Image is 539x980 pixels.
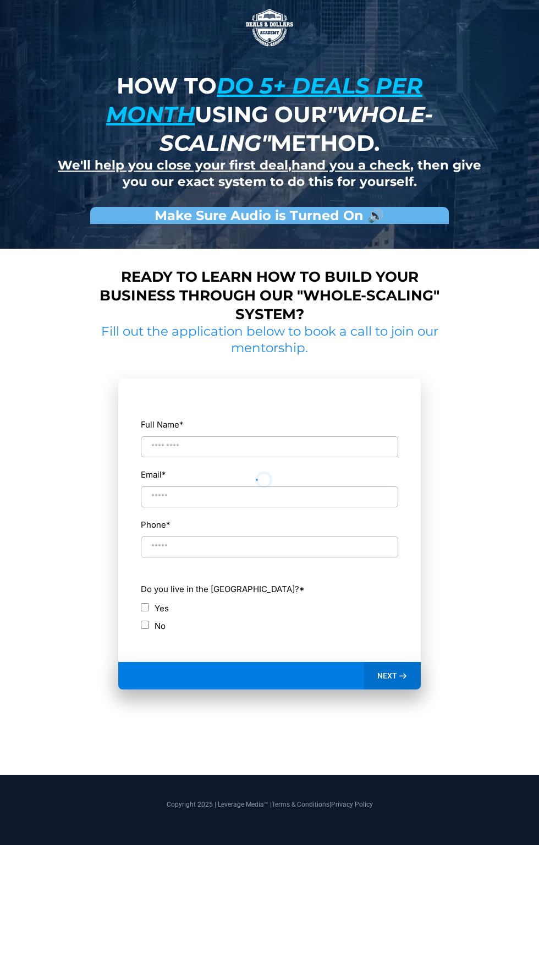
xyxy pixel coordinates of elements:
[155,601,169,616] label: Yes
[155,207,384,223] strong: Make Sure Audio is Turned On 🔊
[11,800,528,809] p: Copyright 2025 | Leverage Media™ | |
[141,582,398,596] label: Do you live in the [GEOGRAPHIC_DATA]?
[155,618,166,633] label: No
[141,417,184,432] label: Full Name
[141,517,170,532] label: Phone
[331,801,373,808] a: Privacy Policy
[377,671,397,681] span: NEXT
[106,72,422,128] u: do 5+ deals per month
[272,801,329,808] a: Terms & Conditions
[291,157,410,173] u: hand you a check
[58,157,288,173] u: We'll help you close your first deal
[106,72,433,156] strong: How to using our method.
[92,324,448,357] h2: Fill out the application below to book a call to join our mentorship.
[100,268,439,323] strong: Ready to learn how to build your business through our "whole-scaling" system?
[141,467,166,482] label: Email
[58,157,481,189] strong: , , then give you our exact system to do this for yourself.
